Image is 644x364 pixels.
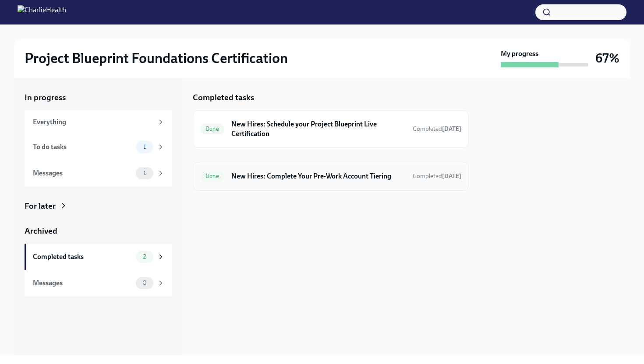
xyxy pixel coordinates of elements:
[137,280,152,286] span: 0
[25,200,56,212] div: For later
[18,5,66,19] img: CharlieHealth
[200,169,461,183] a: DoneNew Hires: Complete Your Pre-Work Account TieringCompleted[DATE]
[413,125,461,133] span: Completed
[25,200,172,212] a: For later
[231,119,406,139] h6: New Hires: Schedule your Project Blueprint Live Certification
[200,126,224,132] span: Done
[25,110,172,134] a: Everything
[413,125,461,133] span: August 28th, 2025 15:53
[442,125,461,133] strong: [DATE]
[33,252,132,262] div: Completed tasks
[33,168,132,178] div: Messages
[595,50,619,66] h3: 67%
[25,270,172,296] a: Messages0
[33,142,132,152] div: To do tasks
[25,244,172,270] a: Completed tasks2
[33,278,132,288] div: Messages
[25,92,172,103] a: In progress
[25,49,288,67] h2: Project Blueprint Foundations Certification
[25,225,172,237] a: Archived
[33,117,153,127] div: Everything
[413,172,461,180] span: September 12th, 2025 09:14
[25,134,172,160] a: To do tasks1
[138,253,151,260] span: 2
[138,170,151,176] span: 1
[25,160,172,186] a: Messages1
[413,172,461,180] span: Completed
[193,92,254,103] h5: Completed tasks
[231,171,406,181] h6: New Hires: Complete Your Pre-Work Account Tiering
[138,143,151,150] span: 1
[501,49,538,59] strong: My progress
[200,173,224,179] span: Done
[442,172,461,180] strong: [DATE]
[200,118,461,140] a: DoneNew Hires: Schedule your Project Blueprint Live CertificationCompleted[DATE]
